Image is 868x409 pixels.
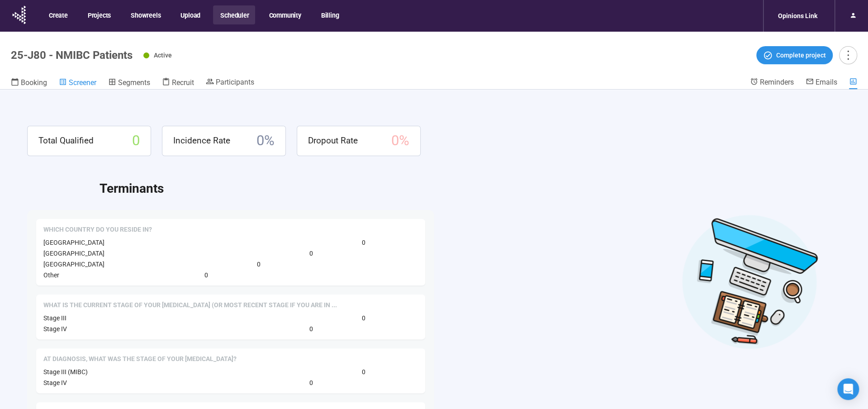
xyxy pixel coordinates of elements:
span: 0 [132,130,140,152]
button: Scheduler [213,5,255,24]
a: Screener [59,77,96,89]
span: Emails [816,78,837,86]
span: Participants [216,78,254,86]
button: more [839,46,857,64]
span: 0 % [256,130,275,152]
span: Active [154,52,172,59]
span: 0 [362,367,365,377]
span: Stage III (MIBC) [43,368,88,376]
span: Segments [118,78,150,87]
div: Opinions Link [773,7,823,24]
button: Complete project [756,46,833,64]
h1: 25-J80 - NMIBC Patients [11,49,133,62]
span: Total Qualified [38,134,94,147]
a: Recruit [162,77,194,89]
a: Booking [11,77,47,89]
span: Dropout Rate [308,134,358,147]
span: 0 [309,324,313,334]
span: Screener [69,78,96,87]
span: 0 % [391,130,409,152]
button: Community [261,5,307,24]
span: [GEOGRAPHIC_DATA] [43,239,104,246]
button: Showreels [123,5,167,24]
span: 0 [204,270,208,280]
span: more [842,49,854,61]
span: What is the current stage of your bladder cancer (or most recent stage if you are in remission)? [43,301,337,310]
button: Upload [173,5,207,24]
span: 0 [362,313,365,323]
span: Booking [21,78,47,87]
span: Stage III [43,314,66,322]
img: Desktop work notes [682,214,818,350]
span: Recruit [172,78,194,87]
a: Segments [108,77,150,89]
span: Incidence Rate [173,134,230,147]
span: 0 [309,248,313,258]
span: 0 [257,259,261,269]
span: At diagnosis, what was the stage of your bladder cancer? [43,355,237,364]
span: 0 [309,378,313,388]
span: [GEOGRAPHIC_DATA] [43,261,104,268]
button: Create [42,5,74,24]
div: Open Intercom Messenger [837,378,859,400]
span: Stage IV [43,379,67,386]
span: Stage IV [43,325,67,333]
span: Other [43,271,59,279]
span: 0 [362,238,365,247]
a: Participants [206,77,254,88]
a: Emails [806,77,837,88]
span: Complete project [776,50,826,60]
a: Reminders [750,77,794,88]
h2: Terminants [100,179,841,199]
span: [GEOGRAPHIC_DATA] [43,250,104,257]
span: Reminders [760,78,794,86]
span: Which country do you reside in? [43,225,152,234]
button: Projects [81,5,117,24]
button: Billing [314,5,346,24]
